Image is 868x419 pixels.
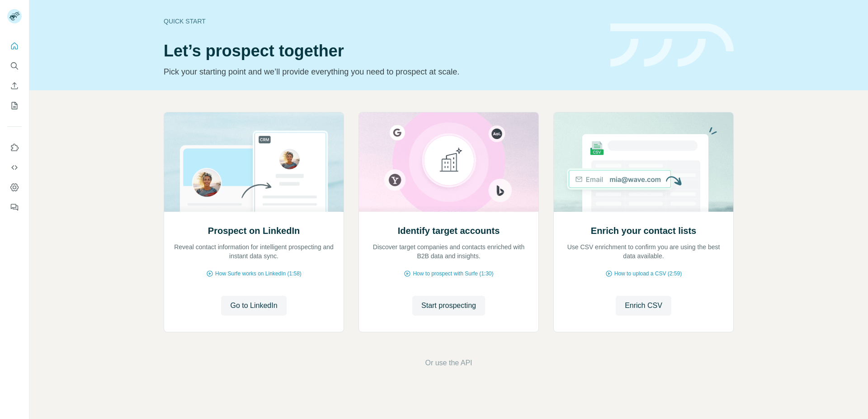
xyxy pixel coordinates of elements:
[398,224,500,237] h2: Identify target accounts
[553,112,734,212] img: Enrich your contact lists
[625,300,662,311] span: Enrich CSV
[164,42,599,60] h1: Let’s prospect together
[614,270,682,278] span: How to upload a CSV (2:59)
[215,270,302,278] span: How Surfe works on LinkedIn (1:58)
[7,159,22,176] button: Use Surfe API
[563,242,724,261] p: Use CSV enrichment to confirm you are using the best data available.
[413,270,493,278] span: How to prospect with Surfe (1:30)
[7,140,22,156] button: Use Surfe on LinkedIn
[164,112,344,212] img: Prospect on LinkedIn
[7,58,22,74] button: Search
[412,296,485,316] button: Start prospecting
[591,224,696,237] h2: Enrich your contact lists
[164,65,599,78] p: Pick your starting point and we’ll provide everything you need to prospect at scale.
[221,296,286,316] button: Go to LinkedIn
[164,17,599,26] div: Quick start
[359,112,539,212] img: Identify target accounts
[7,98,22,114] button: My lists
[368,242,529,261] p: Discover target companies and contacts enriched with B2B data and insights.
[7,199,22,215] button: Feedback
[173,242,335,261] p: Reveal contact information for intelligent prospecting and instant data sync.
[7,179,22,196] button: Dashboard
[7,78,22,94] button: Enrich CSV
[208,224,300,237] h2: Prospect on LinkedIn
[7,38,22,54] button: Quick start
[425,358,472,368] button: Or use the API
[230,300,277,311] span: Go to LinkedIn
[616,296,671,316] button: Enrich CSV
[421,300,476,311] span: Start prospecting
[610,23,734,67] img: banner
